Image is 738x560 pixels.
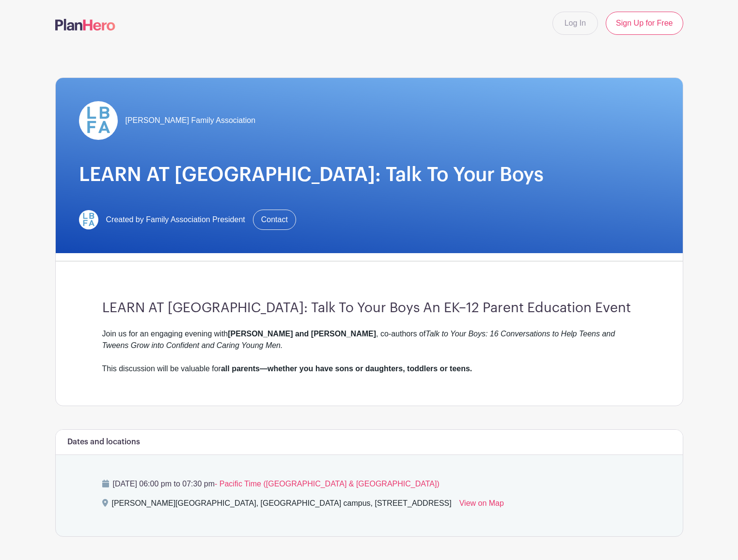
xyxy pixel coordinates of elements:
h3: LEARN AT [GEOGRAPHIC_DATA]: Talk To Your Boys An EK–12 Parent Education Event [102,300,636,317]
div: [PERSON_NAME][GEOGRAPHIC_DATA], [GEOGRAPHIC_DATA] campus, [STREET_ADDRESS] [112,498,452,513]
a: Sign Up for Free [606,12,683,35]
h1: LEARN AT [GEOGRAPHIC_DATA]: Talk To Your Boys [79,163,659,186]
img: LBFArev.png [79,101,118,140]
span: Created by Family Association President [106,214,245,226]
h6: Dates and locations [67,438,140,447]
a: Contact [253,210,296,230]
strong: [PERSON_NAME] and [PERSON_NAME] [228,330,376,338]
div: Join us for an engaging evening with , co-authors of [102,328,636,363]
strong: all parents—whether you have sons or daughters, toddlers or teens. [221,364,472,373]
img: LBFArev.png [79,210,98,229]
div: This discussion will be valuable for [102,363,636,375]
a: View on Map [459,498,504,513]
img: logo-507f7623f17ff9eddc593b1ce0a138ce2505c220e1c5a4e2b4648c50719b7d32.svg [55,19,115,30]
p: [DATE] 06:00 pm to 07:30 pm [102,478,636,490]
span: [PERSON_NAME] Family Association [126,115,256,126]
em: Talk to Your Boys: 16 Conversations to Help Teens and Tweens Grow into Confident and Caring Young... [102,330,615,349]
span: - Pacific Time ([GEOGRAPHIC_DATA] & [GEOGRAPHIC_DATA]) [215,480,440,488]
a: Log In [552,12,598,35]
